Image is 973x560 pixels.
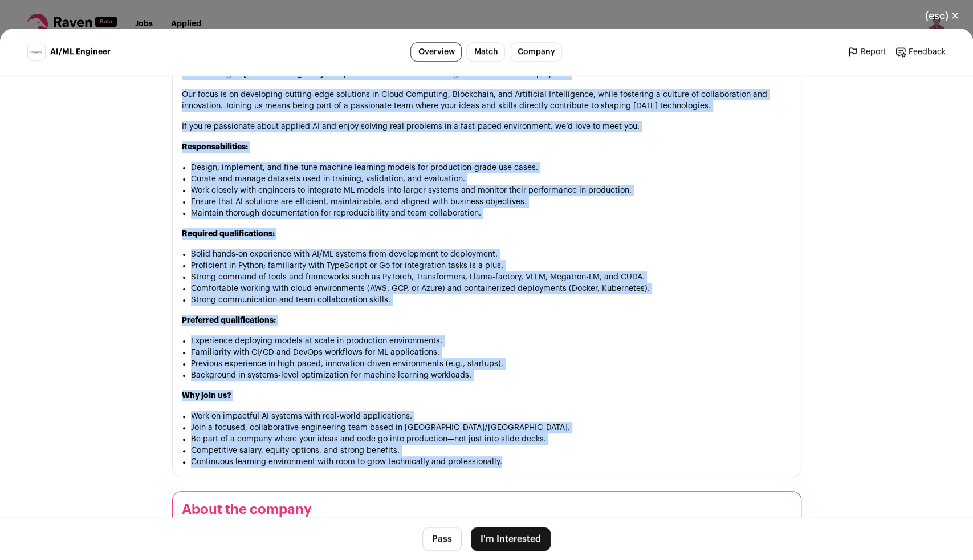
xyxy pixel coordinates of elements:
[182,143,248,151] strong: Responsabilities:
[182,501,792,519] h2: About the company
[191,411,792,422] li: Work on impactful AI systems with real-world applications.
[191,347,792,358] li: Familiarity with CI/CD and DevOps workflows for ML applications.
[510,42,562,62] a: Company
[191,249,792,260] li: Solid hands-on experience with AI/ML systems from development to deployment.
[191,260,792,271] li: Proficient in Python; familiarity with TypeScript or Go for integration tasks is a plus.
[895,46,946,58] a: Feedback
[191,445,792,456] li: Competitive salary, equity options, and strong benefits.
[410,42,462,62] a: Overview
[847,46,886,58] a: Report
[182,316,276,324] strong: Preferred qualifications:
[466,42,505,62] a: Match
[191,185,792,196] li: Work closely with engineers to integrate ML models into larger systems and monitor their performa...
[191,433,792,445] li: Be part of a company where your ideas and code go into production—not just into slide decks.
[911,3,973,29] button: Close modal
[422,527,462,551] button: Pass
[191,196,792,208] li: Ensure that AI solutions are efficient, maintainable, and aligned with business objectives.
[191,335,792,347] li: Experience deploying models at scale in production environments.
[191,370,792,381] li: Background in systems-level optimization for machine learning workloads.
[191,283,792,294] li: Comfortable working with cloud environments (AWS, GCP, or Azure) and containerized deployments (D...
[50,46,111,58] span: AI/ML Engineer
[182,121,792,132] p: If you're passionate about applied AI and enjoy solving real problems in a fast-paced environment...
[28,50,45,54] img: d073ad02f419d429954e58641e7246c03d3dc2f5df927b433d79ba3d6b330845.jpg
[191,162,792,173] li: Design, implement, and fine-tune machine learning models for production-grade use cases.
[191,456,792,468] li: Continuous learning environment with room to grow technically and professionally.
[191,271,792,283] li: Strong command of tools and frameworks such as PyTorch, Transformers, Llama-factory, VLLM, Megatr...
[191,358,792,370] li: Previous experience in high-paced, innovation-driven environments (e.g., startups).
[191,422,792,433] li: Join a focused, collaborative engineering team based in [GEOGRAPHIC_DATA]/[GEOGRAPHIC_DATA].
[191,173,792,185] li: Curate and manage datasets used in training, validation, and evaluation.
[182,392,231,400] strong: Why join us?
[182,89,792,112] p: Our focus is on developing cutting-edge solutions in Cloud Computing, Blockchain, and Artificial ...
[471,527,551,551] button: I'm Interested
[191,294,792,306] li: Strong communication and team collaboration skills.
[182,230,275,238] strong: Required qualifications:
[191,208,792,219] li: Maintain thorough documentation for reproducibility and team collaboration.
